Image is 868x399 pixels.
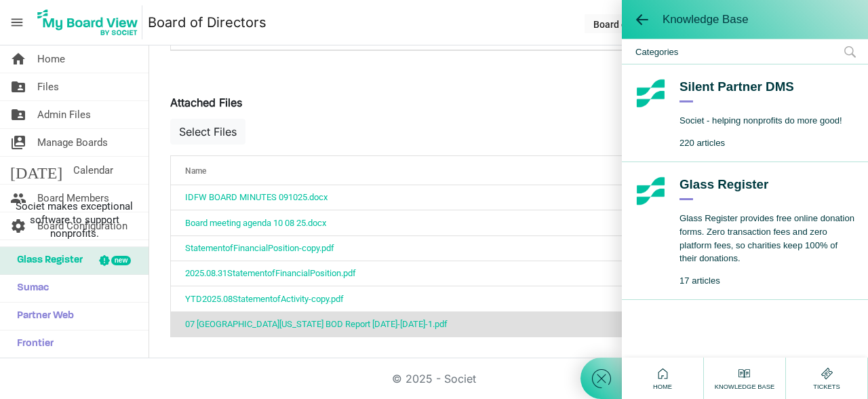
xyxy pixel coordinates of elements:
span: Knowledge Base [663,13,749,26]
img: SP [635,78,666,109]
td: IDFW BOARD MINUTES 091025.docx is template cell column header Name [171,185,762,210]
span: Files [37,73,59,100]
div: Glass Register provides free online donation forms. Zero transaction fees and zero platform fees,... [679,212,854,265]
div: Silent Partner DMS [679,78,842,102]
a: Board meeting agenda 10 08 25.docx [185,218,326,228]
span: home [10,45,26,73]
span: Categories [622,39,868,64]
div: Tickets [810,365,844,392]
span: Manage Boards [37,129,108,156]
span: Admin Files [37,101,91,128]
span: Board Members [37,185,109,212]
a: 2025.08.31StatementofFinancialPosition.pdf [185,268,356,278]
a: IDFW BOARD MINUTES 091025.docx [185,192,328,202]
img: GR [635,176,666,206]
a: 07 [GEOGRAPHIC_DATA][US_STATE] BOD Report [DATE]-[DATE]-1.pdf [185,319,448,329]
div: Societ - helping nonprofits do more good! [679,114,842,128]
span: switch_account [10,129,26,156]
label: Attached Files [170,94,242,111]
div: Glass Register [635,176,666,206]
div: Knowledge Base [711,365,778,392]
span: people [10,185,26,212]
button: Select Files [170,119,245,145]
span: folder_shared [10,101,26,128]
span: [DATE] [10,157,62,184]
div: Home [650,365,675,392]
div: Silent Partner DMS [635,78,666,109]
div: new [111,256,131,265]
a: © 2025 - Societ [392,372,476,385]
span: Home [37,45,65,73]
span: Partner Web [10,303,74,330]
a: YTD2025.08StatementofActivity-copy.pdf [185,294,344,304]
span: folder_shared [10,73,26,100]
td: 07 South Idaho BOD Report August 12-September 30, 2025-1.pdf is template cell column header Name [171,311,762,337]
a: StatementofFinancialPosition-copy.pdf [185,243,334,253]
span: Glass Register [10,247,83,274]
td: StatementofFinancialPosition-copy.pdf is template cell column header Name [171,235,762,261]
span: Sumac [10,275,49,302]
td: YTD2025.08StatementofActivity-copy.pdf is template cell column header Name [171,286,762,311]
span: menu [4,9,30,35]
td: Board meeting agenda 10 08 25.docx is template cell column header Name [171,210,762,235]
span: 220 articles [679,138,725,148]
a: Board of Directors [148,9,267,36]
span: Tickets [810,382,844,392]
span: Societ makes exceptional software to support nonprofits. [6,199,142,240]
span: Home [650,382,675,392]
img: My Board View Logo [33,5,142,39]
span: Calendar [73,157,113,184]
span: Knowledge Base [711,382,778,392]
span: Frontier [10,330,54,358]
td: 2025.08.31StatementofFinancialPosition.pdf is template cell column header Name [171,261,762,286]
span: 17 articles [679,275,720,286]
a: My Board View Logo [33,5,148,39]
span: Name [185,166,206,176]
div: Glass Register [679,176,854,200]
